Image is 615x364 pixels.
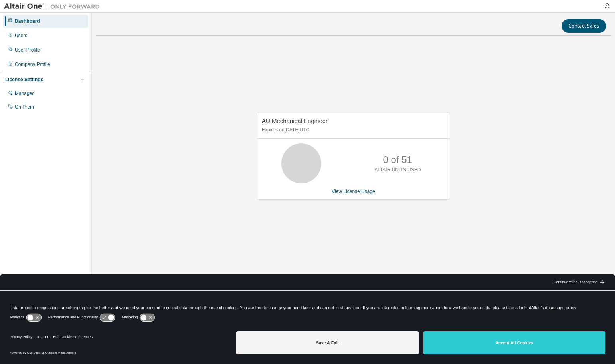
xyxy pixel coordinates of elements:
[15,104,34,110] div: On Prem
[262,127,443,133] p: Expires on [DATE] UTC
[15,47,40,53] div: User Profile
[374,167,421,173] p: ALTAIR UNITS USED
[332,189,375,194] a: View License Usage
[262,117,328,124] span: AU Mechanical Engineer
[15,18,40,24] div: Dashboard
[15,90,35,97] div: Managed
[15,32,27,39] div: Users
[5,76,43,83] div: License Settings
[562,19,606,33] button: Contact Sales
[383,153,412,167] p: 0 of 51
[4,2,104,10] img: Altair One
[15,61,50,68] div: Company Profile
